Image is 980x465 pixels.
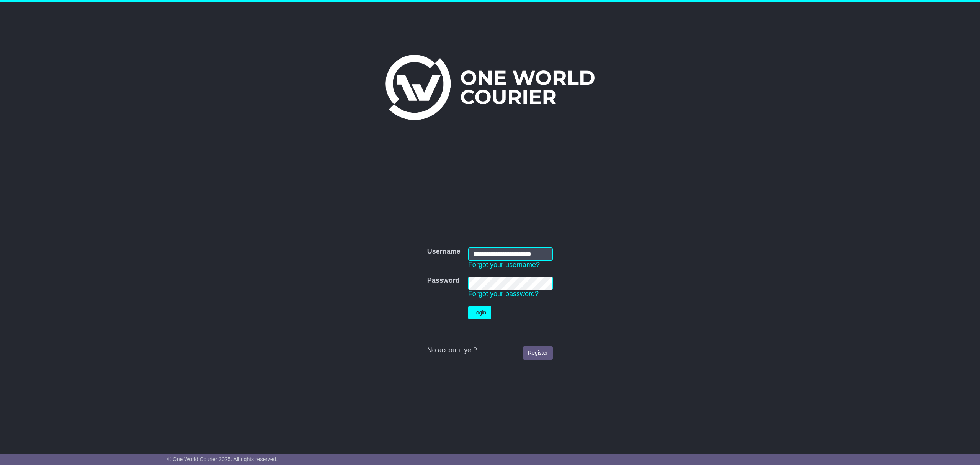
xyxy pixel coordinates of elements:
a: Forgot your password? [468,290,539,298]
a: Forgot your username? [468,261,540,269]
div: No account yet? [427,346,553,355]
a: Register [523,346,553,360]
button: Login [468,306,491,319]
label: Password [427,277,460,285]
img: One World [385,55,595,120]
span: © One World Courier 2025. All rights reserved. [167,456,278,462]
label: Username [427,247,461,256]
